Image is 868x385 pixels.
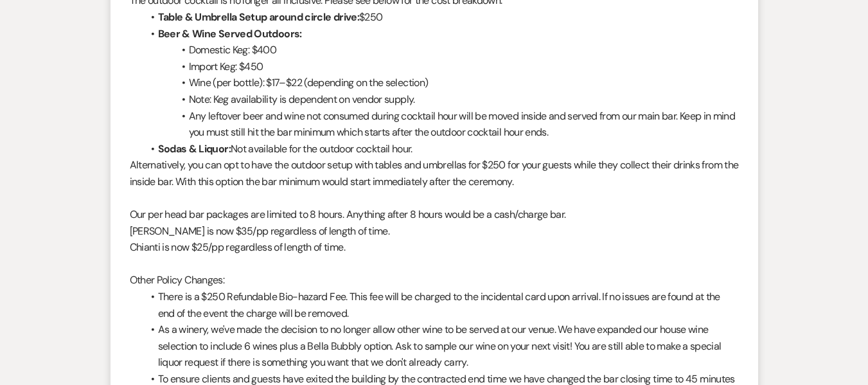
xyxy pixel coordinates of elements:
span: Import Keg: $450 [189,60,263,73]
strong: Beer & Wine Served Outdoors: [158,27,302,40]
span: There is a $250 Refundable Bio-hazard Fee. This fee will be charged to the incidental card upon a... [158,290,720,320]
span: Any leftover beer and wine not consumed during cocktail hour will be moved inside and served from... [189,109,736,139]
span: Other Policy Changes: [130,273,225,287]
span: Wine (per bottle): $17–$22 (depending on the selection) [189,76,429,89]
strong: Sodas & Liquor: [158,142,231,156]
strong: Table & Umbrella Setup around circle drive: [158,10,359,24]
span: Our per head bar packages are limited to 8 hours. Anything after 8 hours would be a cash/charge bar. [130,208,566,221]
span: Domestic Keg: $400 [189,43,276,57]
span: [PERSON_NAME] is now $35/pp regardless of length of time. [130,224,390,238]
span: $250 [359,10,382,24]
span: Not available for the outdoor cocktail hour. [231,142,412,156]
span: Chianti is now $25/pp regardless of length of time. [130,240,345,254]
span: Note: Keg availability is dependent on vendor supply. [189,93,415,106]
span: Alternatively, you can opt to have the outdoor setup with tables and umbrellas for $250 for your ... [130,158,739,188]
span: As a winery, we've made the decision to no longer allow other wine to be served at our venue. We ... [158,323,722,369]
